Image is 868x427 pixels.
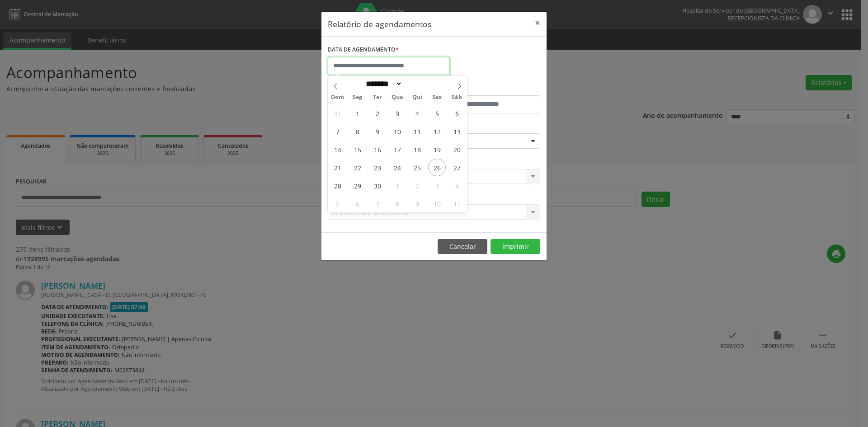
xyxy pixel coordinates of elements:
span: Setembro 12, 2025 [428,122,446,140]
label: ATÉ [436,81,540,95]
span: Dom [328,94,348,100]
select: Month [363,79,402,89]
span: Setembro 14, 2025 [329,141,346,158]
span: Setembro 3, 2025 [388,104,406,122]
span: Setembro 22, 2025 [349,159,366,176]
span: Setembro 30, 2025 [368,177,386,194]
span: Setembro 24, 2025 [388,159,406,176]
span: Setembro 2, 2025 [368,104,386,122]
span: Setembro 28, 2025 [329,177,346,194]
span: Setembro 7, 2025 [329,122,346,140]
span: Setembro 19, 2025 [428,141,446,158]
span: Setembro 21, 2025 [329,159,346,176]
span: Setembro 18, 2025 [408,141,426,158]
h5: Relatório de agendamentos [328,18,431,30]
span: Setembro 17, 2025 [388,141,406,158]
span: Outubro 11, 2025 [448,195,466,212]
span: Qui [407,94,427,100]
span: Seg [348,94,368,100]
span: Ter [368,94,387,100]
span: Outubro 2, 2025 [408,177,426,194]
span: Setembro 1, 2025 [349,104,366,122]
span: Setembro 25, 2025 [408,159,426,176]
button: Cancelar [438,239,487,254]
span: Outubro 6, 2025 [349,195,366,212]
span: Outubro 5, 2025 [329,195,346,212]
span: Setembro 15, 2025 [349,141,366,158]
span: Setembro 6, 2025 [448,104,466,122]
span: Sex [427,94,447,100]
span: Outubro 8, 2025 [388,195,406,212]
span: Outubro 3, 2025 [428,177,446,194]
span: Setembro 9, 2025 [368,122,386,140]
span: Outubro 7, 2025 [368,195,386,212]
span: Setembro 27, 2025 [448,159,466,176]
span: Agosto 31, 2025 [329,104,346,122]
span: Setembro 23, 2025 [368,159,386,176]
span: Outubro 10, 2025 [428,195,446,212]
span: Setembro 16, 2025 [368,141,386,158]
button: Close [528,12,547,34]
label: DATA DE AGENDAMENTO [328,43,399,57]
span: Sáb [447,94,467,100]
span: Setembro 11, 2025 [408,122,426,140]
span: Outubro 9, 2025 [408,195,426,212]
span: Setembro 13, 2025 [448,122,466,140]
span: Qua [387,94,407,100]
button: Imprimir [491,239,540,254]
span: Setembro 4, 2025 [408,104,426,122]
span: Outubro 4, 2025 [448,177,466,194]
span: Setembro 8, 2025 [349,122,366,140]
input: Year [402,79,432,89]
span: Setembro 26, 2025 [428,159,446,176]
span: Outubro 1, 2025 [388,177,406,194]
span: Setembro 10, 2025 [388,122,406,140]
span: Setembro 20, 2025 [448,141,466,158]
span: Setembro 5, 2025 [428,104,446,122]
span: Setembro 29, 2025 [349,177,366,194]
